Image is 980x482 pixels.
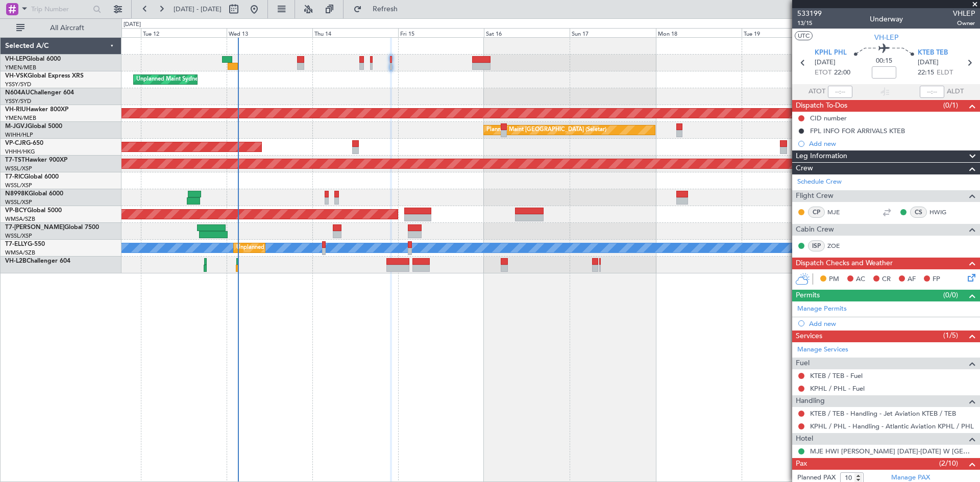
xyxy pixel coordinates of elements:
div: FPL INFO FOR ARRIVALS KTEB [810,126,905,135]
span: VP-BCY [5,208,27,214]
span: (0/1) [943,100,958,111]
button: UTC [795,31,813,40]
div: Sat 16 [484,28,570,37]
span: CR [882,274,891,285]
span: 22:00 [834,68,850,78]
a: YMEN/MEB [5,114,36,122]
div: Wed 13 [227,28,312,37]
div: Unplanned Maint Sydney ([PERSON_NAME] Intl) [136,72,262,87]
span: M-JGVJ [5,123,28,130]
span: (0/0) [943,290,958,300]
a: KPHL / PHL - Handling - Atlantic Aviation KPHL / PHL [810,422,974,430]
span: KTEB TEB [918,48,948,58]
a: MJE HWI [PERSON_NAME] [DATE]-[DATE] W [GEOGRAPHIC_DATA] [810,447,975,455]
span: AC [856,274,865,285]
span: Leg Information [796,150,847,162]
div: Sun 17 [570,28,655,37]
a: WMSA/SZB [5,249,35,257]
a: YSSY/SYD [5,97,31,105]
span: 00:15 [876,56,892,66]
button: Refresh [349,1,410,17]
div: ISP [808,240,825,251]
a: T7-[PERSON_NAME]Global 7500 [5,224,99,231]
a: Manage Services [797,345,848,355]
a: M-JGVJGlobal 5000 [5,123,62,130]
a: WSSL/XSP [5,232,32,240]
div: Tue 12 [141,28,227,37]
span: ATOT [808,87,825,97]
div: CID number [810,114,847,122]
div: Thu 14 [312,28,398,37]
span: Pax [796,458,807,470]
div: [DATE] [124,20,141,29]
a: T7-ELLYG-550 [5,241,45,247]
a: WSSL/XSP [5,198,32,206]
span: Dispatch To-Dos [796,100,847,112]
input: Trip Number [31,2,90,17]
a: T7-TSTHawker 900XP [5,157,67,163]
span: [DATE] - [DATE] [174,5,222,14]
span: 22:15 [918,68,934,78]
a: ZOE [827,241,850,250]
span: Dispatch Checks and Weather [796,258,893,269]
a: VP-BCYGlobal 5000 [5,208,62,214]
span: Owner [953,19,975,28]
div: Fri 15 [398,28,484,37]
span: T7-[PERSON_NAME] [5,224,64,231]
span: 533199 [797,8,822,19]
a: N604AUChallenger 604 [5,90,74,96]
a: Schedule Crew [797,177,842,187]
span: VH-RIU [5,107,26,113]
span: (2/10) [939,458,958,469]
span: VP-CJR [5,140,26,146]
a: WMSA/SZB [5,215,35,223]
span: ALDT [947,87,964,97]
span: ELDT [937,68,953,78]
span: [DATE] [815,58,836,68]
div: Add new [809,139,975,148]
button: All Aircraft [11,20,111,36]
span: ETOT [815,68,831,78]
a: VH-L2BChallenger 604 [5,258,70,264]
div: Mon 18 [656,28,742,37]
span: N8998K [5,191,29,197]
a: YMEN/MEB [5,64,36,71]
span: T7-TST [5,157,25,163]
span: AF [908,274,916,285]
span: FP [933,274,940,285]
a: VH-LEPGlobal 6000 [5,56,61,62]
span: All Aircraft [27,24,108,32]
span: Handling [796,395,825,407]
a: VH-VSKGlobal Express XRS [5,73,84,79]
div: Underway [870,14,903,24]
a: N8998KGlobal 6000 [5,191,63,197]
div: CS [910,207,927,218]
span: T7-RIC [5,174,24,180]
span: Fuel [796,358,810,369]
span: Services [796,331,822,342]
span: Hotel [796,433,813,445]
span: KPHL PHL [815,48,847,58]
a: HWIG [929,208,952,217]
a: VHHH/HKG [5,148,35,156]
span: Refresh [364,6,407,13]
span: Cabin Crew [796,224,834,236]
span: VH-LEP [874,32,898,43]
span: N604AU [5,90,30,96]
span: VH-VSK [5,73,28,79]
span: [DATE] [918,58,939,68]
a: WSSL/XSP [5,165,32,172]
span: (1/5) [943,330,958,341]
a: Manage Permits [797,304,847,314]
a: KTEB / TEB - Handling - Jet Aviation KTEB / TEB [810,409,956,418]
div: Planned Maint [GEOGRAPHIC_DATA] (Seletar) [486,122,606,138]
a: WIHH/HLP [5,131,33,139]
span: 13/15 [797,19,822,28]
span: VH-LEP [5,56,26,62]
div: Unplanned Maint [GEOGRAPHIC_DATA] (Sultan [PERSON_NAME] [PERSON_NAME] - Subang) [236,240,481,256]
a: KPHL / PHL - Fuel [810,384,865,393]
span: VH-L2B [5,258,27,264]
a: YSSY/SYD [5,81,31,88]
div: Tue 19 [742,28,827,37]
div: Add new [809,319,975,328]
